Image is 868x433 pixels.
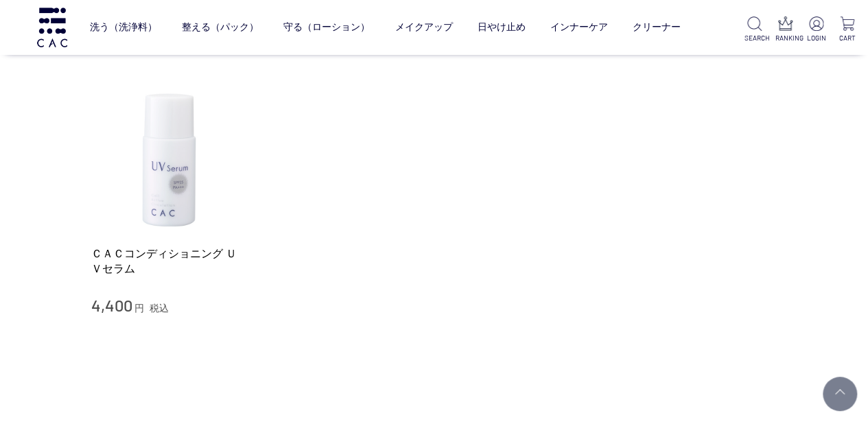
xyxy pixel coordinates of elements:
a: 整える（パック） [182,10,259,45]
a: RANKING [775,16,795,43]
p: RANKING [775,33,795,43]
img: logo [35,8,69,47]
span: 税込 [150,303,169,314]
a: LOGIN [806,16,826,43]
p: SEARCH [744,33,764,43]
a: ＣＡＣコンディショニング ＵＶセラム [91,246,248,276]
p: CART [837,33,857,43]
a: メイクアップ [395,10,452,45]
a: 洗う（洗浄料） [90,10,157,45]
a: 日やけ止め [477,10,525,45]
a: クリーナー [632,10,680,45]
p: LOGIN [806,33,826,43]
img: ＣＡＣコンディショニング ＵＶセラム [91,80,248,236]
span: 4,400 [91,295,132,315]
a: CART [837,16,857,43]
a: インナーケア [550,10,607,45]
a: 守る（ローション） [283,10,370,45]
a: SEARCH [744,16,764,43]
span: 円 [134,303,144,314]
